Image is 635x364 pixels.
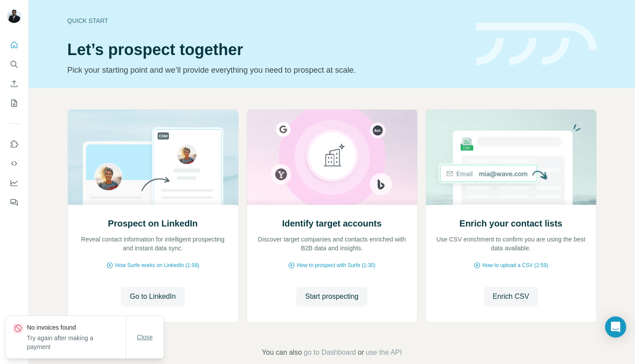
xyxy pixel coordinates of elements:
span: How Surfe works on LinkedIn (1:58) [115,261,199,269]
h2: Identify target accounts [282,217,382,230]
h2: Enrich your contact lists [459,217,562,230]
button: use the API [366,347,402,358]
button: My lists [7,95,21,111]
button: Enrich CSV [484,287,538,306]
button: Use Surfe on LinkedIn [7,136,21,152]
button: Search [7,56,21,72]
p: No invoices found [27,323,126,332]
button: Enrich CSV [7,76,21,92]
button: Quick start [7,37,21,53]
img: Prospect on LinkedIn [67,110,239,205]
span: Enrich CSV [493,291,529,302]
img: Enrich your contact lists [426,110,597,205]
p: Try again after making a payment [27,334,126,351]
button: Go to LinkedIn [121,287,184,306]
img: banner [476,23,597,66]
span: How to prospect with Surfe (1:30) [297,261,375,269]
span: Close [137,333,153,342]
img: Identify target accounts [247,110,418,205]
span: You can also [262,347,302,358]
button: Use Surfe API [7,156,21,171]
h1: Let’s prospect together [67,41,466,59]
img: Avatar [7,9,21,23]
p: Discover target companies and contacts enriched with B2B data and insights. [256,235,408,253]
button: Close [131,329,159,345]
button: go to Dashboard [304,347,356,358]
button: Start prospecting [296,287,367,306]
div: Quick start [67,16,466,25]
div: Open Intercom Messenger [605,316,626,338]
span: How to upload a CSV (2:59) [482,261,548,269]
h2: Prospect on LinkedIn [108,217,198,230]
p: Pick your starting point and we’ll provide everything you need to prospect at scale. [67,64,466,76]
p: Use CSV enrichment to confirm you are using the best data available. [435,235,587,253]
p: Reveal contact information for intelligent prospecting and instant data sync. [77,235,229,253]
button: Dashboard [7,175,21,191]
span: Go to LinkedIn [130,291,176,302]
button: Feedback [7,194,21,210]
span: or [358,347,364,358]
span: Start prospecting [305,291,359,302]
